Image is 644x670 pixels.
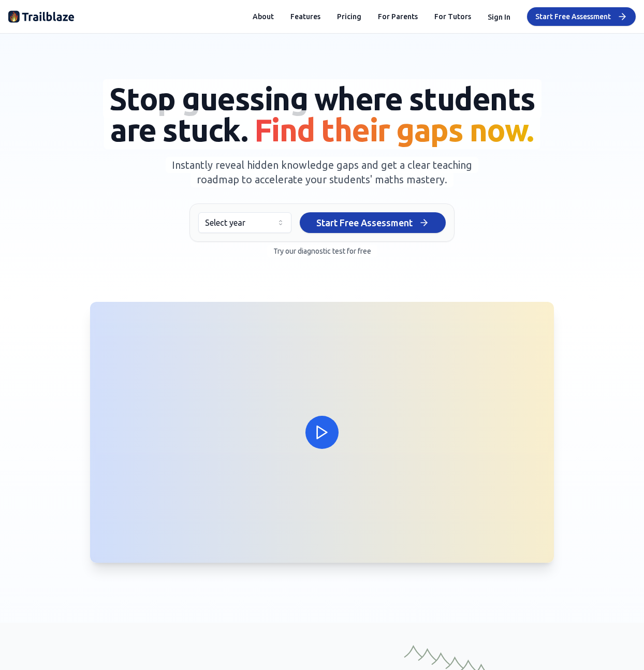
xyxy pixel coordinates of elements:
a: For Tutors [434,11,471,22]
button: Start Free Assessment [300,212,446,233]
span: Instantly reveal hidden knowledge gaps and get a clear teaching roadmap to accelerate your studen... [166,157,478,187]
span: Stop guessing where students are stuck. [103,79,541,149]
span: Find their gaps now. [254,112,534,147]
button: About [253,11,274,22]
button: Features [290,11,320,22]
img: Trailblaze [8,8,75,25]
button: Start Free Assessment [527,7,636,26]
button: Pricing [337,11,361,22]
a: For Parents [378,11,418,22]
button: Sign In [488,10,510,23]
button: Sign In [488,12,510,22]
span: Try our diagnostic test for free [267,245,377,257]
